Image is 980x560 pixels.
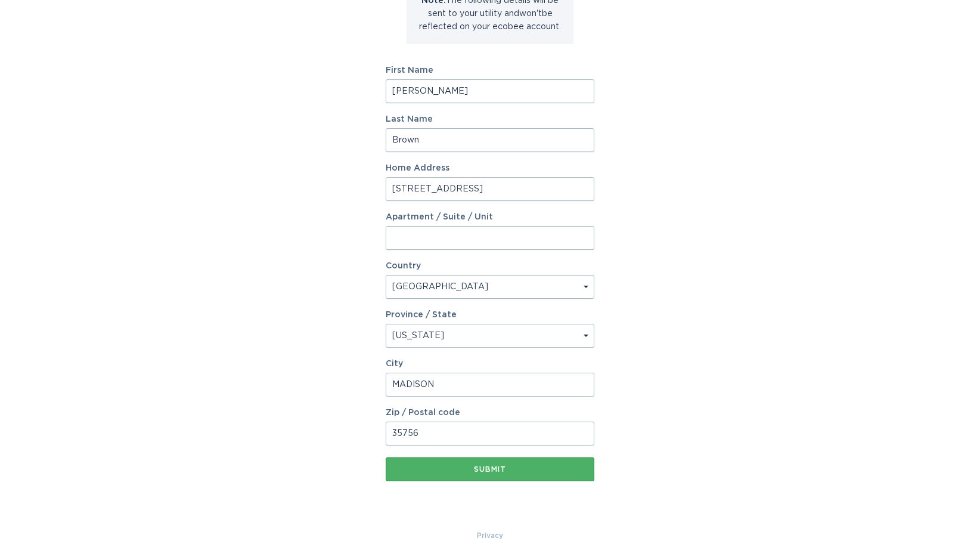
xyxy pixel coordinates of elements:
label: Home Address [386,164,594,172]
label: First Name [386,66,594,75]
label: Last Name [386,115,594,123]
label: Apartment / Suite / Unit [386,213,594,221]
label: Zip / Postal code [386,409,594,417]
a: Privacy Policy & Terms of Use [477,529,503,542]
label: Country [386,262,421,270]
label: City [386,360,594,368]
button: Submit [386,457,594,481]
label: Province / State [386,311,457,319]
div: Submit [392,466,588,473]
